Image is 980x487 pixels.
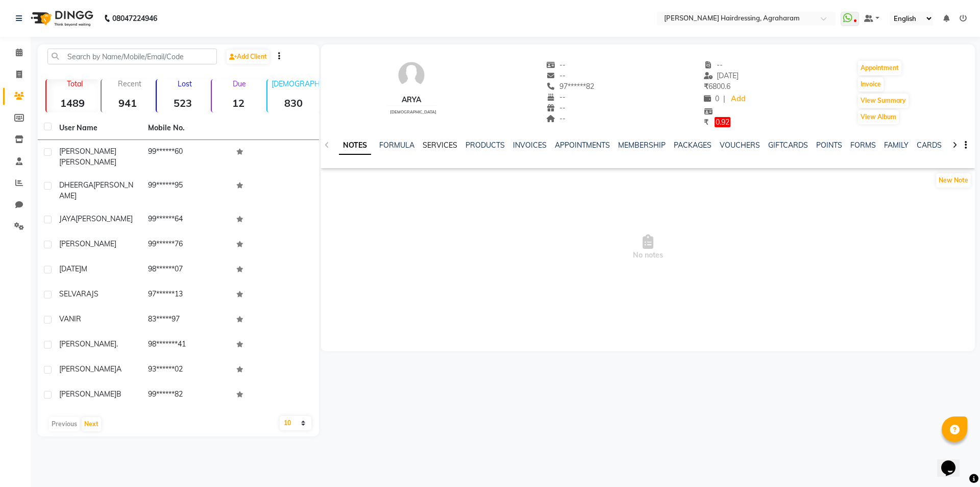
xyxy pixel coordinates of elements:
span: B [116,389,121,399]
iframe: chat widget [937,446,970,477]
a: CARDS [917,141,942,150]
span: VANI [59,314,76,323]
span: [PERSON_NAME] [59,180,133,200]
span: JAYA [59,214,76,223]
span: [DATE] [704,71,739,80]
span: -- [546,103,566,112]
span: [PERSON_NAME] [76,214,133,223]
p: Total [51,79,99,88]
a: PACKAGES [674,141,712,150]
span: -- [546,71,566,80]
span: [DEMOGRAPHIC_DATA] [390,109,436,114]
span: [PERSON_NAME] [59,239,116,248]
strong: 12 [212,97,264,109]
span: [DATE] [59,264,81,273]
a: FAMILY [884,141,909,150]
p: Due [214,79,264,88]
span: . [116,339,118,349]
a: INVOICES [513,141,547,150]
img: logo [26,4,96,33]
button: View Summary [858,94,909,108]
span: M [81,264,87,273]
p: Recent [106,79,154,88]
a: VOUCHERS [720,141,760,150]
span: [PERSON_NAME] [59,364,116,374]
span: 6800.6 [704,82,730,91]
span: [PERSON_NAME] [59,147,116,156]
span: | [723,94,725,104]
span: [PERSON_NAME] [59,157,116,167]
span: SELVARAJ [59,289,94,298]
a: NOTES [339,136,371,155]
a: Add Client [227,50,269,64]
span: -- [546,60,566,69]
a: FORMS [850,141,876,150]
span: [PERSON_NAME] [59,339,116,349]
a: PRODUCTS [465,141,505,150]
span: A [116,364,121,374]
strong: 1489 [46,97,99,109]
p: Lost [161,79,209,88]
button: Invoice [858,77,884,91]
a: POINTS [816,141,842,150]
img: avatar [396,60,427,90]
a: APPOINTMENTS [555,141,610,150]
div: ARYA [386,95,436,105]
button: View Album [858,110,899,124]
span: -- [546,92,566,102]
b: 08047224946 [112,4,157,33]
span: [PERSON_NAME] [59,389,116,399]
span: 0.92 [715,117,730,127]
th: Mobile No. [142,117,231,140]
strong: 830 [267,97,320,109]
span: DHEERGA [59,180,93,190]
a: Add [729,92,747,106]
span: 0 [704,94,719,103]
button: Appointment [858,61,901,75]
span: ₹ [704,82,708,91]
a: GIFTCARDS [768,141,808,150]
button: Next [82,417,101,431]
a: SERVICES [423,141,457,150]
a: MEMBERSHIP [618,141,666,150]
span: -- [546,114,566,123]
span: No notes [321,197,975,299]
span: R [76,314,81,323]
span: S [94,289,99,298]
strong: 523 [157,97,209,109]
a: FORMULA [379,141,414,150]
strong: 941 [102,97,154,109]
th: User Name [53,117,142,140]
button: New Note [936,173,971,188]
p: [DEMOGRAPHIC_DATA] [272,79,320,88]
span: ₹ [704,118,708,127]
span: -- [704,60,723,69]
input: Search by Name/Mobile/Email/Code [47,49,217,64]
